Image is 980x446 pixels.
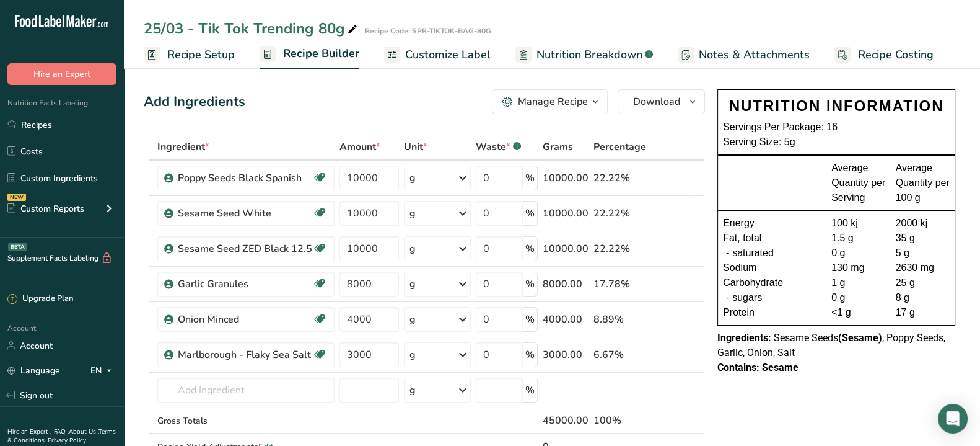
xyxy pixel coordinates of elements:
[593,140,646,154] span: Percentage
[723,120,950,135] div: Servings Per Package: 16
[717,332,945,359] span: Sesame Seeds , Poppy Seeds, Garlic, Onion, Salt
[678,41,810,69] a: Notes & Attachments
[144,17,360,40] div: 25/03 - Tik Tok Trending 80g
[409,347,416,362] div: g
[831,216,886,231] div: 100 kj
[409,171,416,185] div: g
[831,246,886,261] div: 0 g
[409,241,416,256] div: g
[723,135,950,149] div: Serving Size: 5g
[144,92,245,112] div: Add Ingredients
[543,277,588,292] div: 8000.00
[593,413,646,428] div: 100%
[476,140,521,154] div: Waste
[593,241,646,256] div: 22.22%
[723,246,732,261] div: -
[157,140,209,154] span: Ingredient
[178,241,312,256] div: Sesame Seed ZED Black 12.5
[7,202,84,215] div: Custom Reports
[834,41,934,69] a: Recipe Costing
[896,246,950,261] div: 5 g
[593,171,646,185] div: 22.22%
[178,347,312,362] div: Marlborough - Flaky Sea Salt
[723,95,950,117] div: NUTRITION INFORMATION
[492,89,608,114] button: Manage Recipe
[178,312,312,327] div: Onion Minced
[7,427,116,445] a: Terms & Conditions .
[518,94,588,109] div: Manage Recipe
[409,383,416,398] div: g
[339,140,380,154] span: Amount
[831,275,886,290] div: 1 g
[7,63,116,85] button: Hire an Expert
[178,277,312,292] div: Garlic Granules
[283,45,359,62] span: Recipe Builder
[7,194,26,201] div: NEW
[543,171,588,185] div: 10000.00
[48,436,86,445] a: Privacy Policy
[543,140,573,154] span: Grams
[838,332,882,344] b: (Sesame)
[90,363,116,378] div: EN
[7,427,51,436] a: Hire an Expert .
[543,347,588,362] div: 3000.00
[732,290,762,305] span: sugars
[409,277,416,292] div: g
[831,231,886,246] div: 1.5 g
[384,41,491,69] a: Customize Label
[858,47,934,63] span: Recipe Costing
[723,275,783,290] span: Carbohydrate
[69,427,98,436] a: About Us .
[896,261,950,275] div: 2630 mg
[831,261,886,275] div: 130 mg
[896,231,950,246] div: 35 g
[409,312,416,327] div: g
[515,41,653,69] a: Nutrition Breakdown
[365,25,491,37] div: Recipe Code: SPR-TIKTOK-BAG-80G
[167,47,235,63] span: Recipe Setup
[723,290,732,305] div: -
[831,161,886,205] div: Average Quantity per Serving
[405,47,491,63] span: Customize Label
[178,206,312,221] div: Sesame Seed White
[717,332,771,344] span: Ingredients:
[831,290,886,305] div: 0 g
[896,216,950,231] div: 2000 kj
[593,206,646,221] div: 22.22%
[54,427,69,436] a: FAQ .
[593,312,646,327] div: 8.89%
[8,243,27,251] div: BETA
[896,305,950,320] div: 17 g
[7,293,73,305] div: Upgrade Plan
[699,47,810,63] span: Notes & Attachments
[7,360,60,381] a: Language
[938,404,968,434] div: Open Intercom Messenger
[260,40,359,69] a: Recipe Builder
[409,206,416,221] div: g
[896,290,950,305] div: 8 g
[896,275,950,290] div: 25 g
[536,47,642,63] span: Nutrition Breakdown
[543,413,588,428] div: 45000.00
[723,216,755,231] span: Energy
[723,261,756,275] span: Sodium
[404,140,427,154] span: Unit
[896,161,950,205] div: Average Quantity per 100 g
[831,305,886,320] div: <1 g
[723,231,761,246] span: Fat, total
[593,347,646,362] div: 6.67%
[723,305,755,320] span: Protein
[593,277,646,292] div: 17.78%
[543,206,588,221] div: 10000.00
[144,41,235,69] a: Recipe Setup
[732,246,774,261] span: saturated
[717,360,955,375] div: Contains: Sesame
[543,241,588,256] div: 10000.00
[157,378,335,403] input: Add Ingredient
[157,414,335,427] div: Gross Totals
[543,312,588,327] div: 4000.00
[618,89,705,114] button: Download
[633,94,680,109] span: Download
[178,171,312,185] div: Poppy Seeds Black Spanish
